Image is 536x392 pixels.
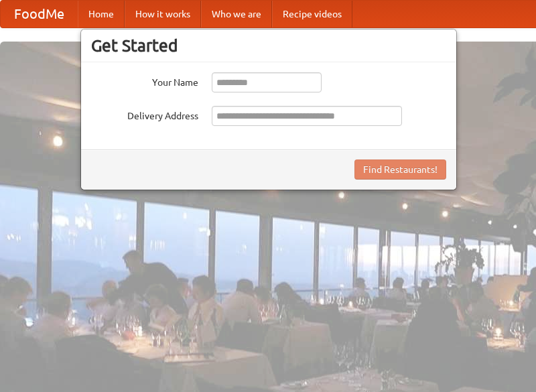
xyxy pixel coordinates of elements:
button: Find Restaurants! [354,159,446,180]
a: How it works [125,1,201,27]
label: Delivery Address [91,106,198,123]
a: Home [78,1,125,27]
h3: Get Started [91,36,446,56]
a: FoodMe [1,1,78,27]
a: Who we are [201,1,272,27]
a: Recipe videos [272,1,352,27]
label: Your Name [91,72,198,89]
